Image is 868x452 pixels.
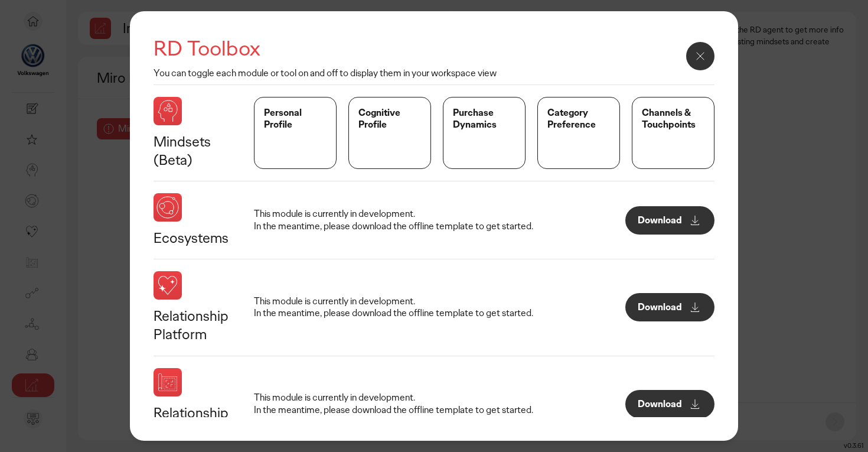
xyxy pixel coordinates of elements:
[642,107,704,132] p: Channels & Touchpoints
[625,293,714,321] button: Download
[264,107,327,132] p: Personal Profile
[638,303,682,312] p: Download
[358,107,421,132] p: Cognitive Profile
[154,35,719,63] h2: RD Toolbox
[625,206,714,235] button: Download
[154,229,230,247] p: Ecosystems
[453,107,515,132] p: Purchase Dynamics
[254,392,533,417] p: This module is currently in development. In the meantime, please download the offline template to...
[154,404,230,440] p: Relationship Blueprint
[154,67,719,80] p: You can toggle each module or tool on and off to display them in your workspace view
[254,295,533,320] p: This module is currently in development. In the meantime, please download the offline template to...
[547,107,610,132] p: Category Preference
[638,216,682,225] p: Download
[254,208,533,233] p: This module is currently in development. In the meantime, please download the offline template to...
[154,132,230,169] p: Mindsets (Beta)
[638,399,682,409] p: Download
[154,307,230,343] p: Relationship Platform
[625,390,714,418] button: Download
